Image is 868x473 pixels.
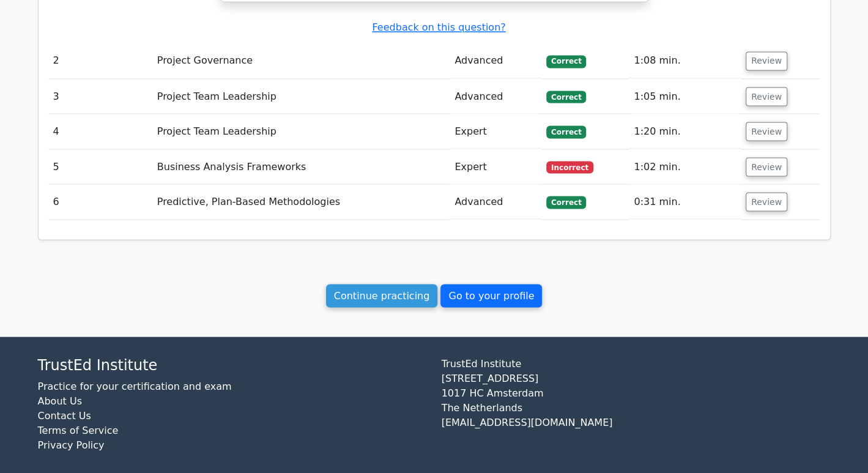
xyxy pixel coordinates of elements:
span: Incorrect [546,161,593,173]
span: Correct [546,91,586,103]
td: Advanced [450,184,541,219]
td: 4 [48,114,152,149]
a: Go to your profile [440,284,542,307]
td: 1:20 min. [629,114,741,149]
div: TrustEd Institute [STREET_ADDRESS] 1017 HC Amsterdam The Netherlands [EMAIL_ADDRESS][DOMAIN_NAME] [434,356,838,462]
span: Correct [546,125,586,138]
h4: TrustEd Institute [38,356,427,374]
button: Review [746,51,787,70]
a: Terms of Service [38,424,119,436]
a: Feedback on this question? [372,21,505,33]
span: Correct [546,196,586,208]
td: Project Team Leadership [152,79,450,114]
td: Advanced [450,79,541,114]
td: Expert [450,149,541,184]
td: 1:05 min. [629,79,741,114]
a: Contact Us [38,409,91,421]
td: Project Team Leadership [152,114,450,149]
a: About Us [38,395,82,406]
a: Practice for your certification and exam [38,380,232,392]
td: Advanced [450,43,541,78]
td: Business Analysis Frameworks [152,149,450,184]
button: Review [746,157,787,176]
a: Privacy Policy [38,439,105,450]
td: Expert [450,114,541,149]
td: 6 [48,184,152,219]
td: 1:02 min. [629,149,741,184]
button: Review [746,192,787,211]
td: 5 [48,149,152,184]
span: Correct [546,55,586,67]
td: 1:08 min. [629,43,741,78]
td: 3 [48,79,152,114]
td: 2 [48,43,152,78]
button: Review [746,122,787,141]
td: 0:31 min. [629,184,741,219]
button: Review [746,87,787,106]
a: Continue practicing [326,284,438,307]
td: Project Governance [152,43,450,78]
td: Predictive, Plan-Based Methodologies [152,184,450,219]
